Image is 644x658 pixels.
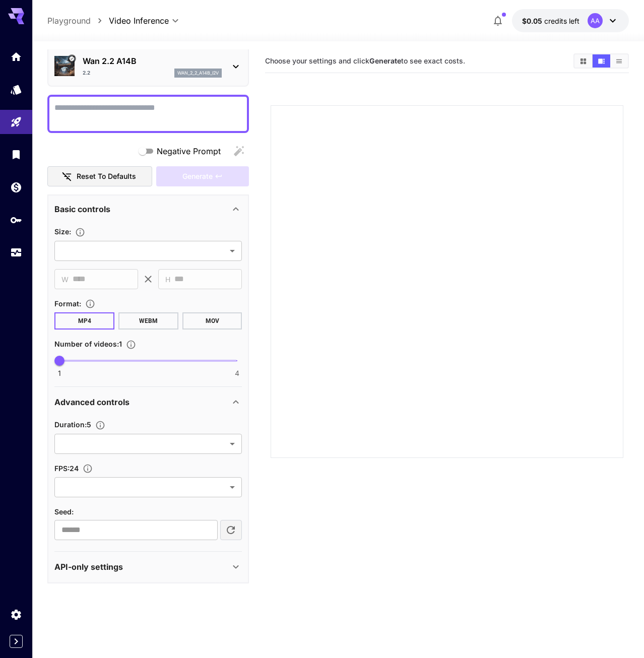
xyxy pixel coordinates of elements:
button: Set the fps [79,464,97,474]
iframe: Chat Widget [594,610,644,658]
button: Set the number of duration [91,420,109,430]
span: credits left [544,17,579,25]
div: Models [10,83,22,96]
span: Seed : [54,507,74,516]
button: Show media in list view [610,54,628,68]
button: Show media in grid view [574,54,592,68]
p: wan_2_2_a14b_i2v [177,70,219,77]
span: Video Inference [109,15,169,27]
b: Generate [369,56,401,65]
div: API-only settings [54,555,242,579]
button: Choose the file format for the output video. [81,299,99,309]
div: Show media in grid viewShow media in video viewShow media in list view [573,53,629,69]
span: Duration : 5 [54,420,91,429]
button: Reset to defaults [47,166,152,187]
p: Wan 2.2 A14B [83,55,222,67]
div: Usage [10,246,22,259]
div: Advanced controls [54,390,242,414]
button: Expand sidebar [10,635,23,648]
span: 4 [235,368,239,378]
p: 2.2 [83,69,90,77]
span: Size : [54,227,71,236]
span: Negative Prompt [157,145,221,157]
button: WEBM [118,312,178,330]
button: Specify how many videos to generate in a single request. Each video generation will be charged se... [122,340,140,350]
span: $0.05 [522,17,544,25]
p: API-only settings [54,561,123,573]
p: Advanced controls [54,396,130,408]
span: Format : [54,299,81,308]
button: Adjust the dimensions of the generated image by specifying its width and height in pixels, or sel... [71,227,89,237]
div: $0.05 [522,16,579,26]
div: Settings [10,608,22,621]
p: Basic controls [54,203,110,215]
div: Playground [10,116,22,128]
div: Verified workingWan 2.2 A14B2.2wan_2_2_a14b_i2v [54,51,242,82]
span: Choose your settings and click to see exact costs. [265,56,465,65]
button: Show media in video view [593,54,610,68]
button: Verified working [68,55,76,63]
span: W [61,274,69,285]
nav: breadcrumb [47,15,109,27]
button: MP4 [54,312,114,330]
span: H [165,274,170,285]
button: MOV [182,312,242,330]
div: Wallet [10,181,22,193]
button: $0.05AA [512,9,629,32]
div: AA [588,13,603,28]
div: Library [10,148,22,161]
div: Basic controls [54,197,242,221]
span: 1 [58,368,61,378]
a: Playground [47,15,91,27]
div: Home [10,50,22,63]
div: API Keys [10,214,22,226]
span: FPS : 24 [54,464,79,473]
span: Number of videos : 1 [54,340,122,348]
